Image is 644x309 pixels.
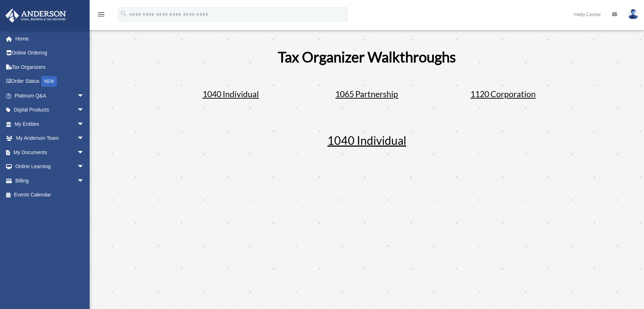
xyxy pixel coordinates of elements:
[77,131,91,146] span: arrow_drop_down
[77,160,91,174] span: arrow_drop_down
[77,117,91,132] span: arrow_drop_down
[5,117,95,131] a: My Entitiesarrow_drop_down
[5,32,95,46] a: Home
[5,131,95,146] a: My Anderson Teamarrow_drop_down
[628,9,639,19] img: User Pic
[5,60,95,74] a: Tax Organizers
[327,133,406,147] span: 1040 Individual
[5,74,95,89] a: Order StatusNEW
[203,89,259,99] span: 1040 Individual
[77,145,91,160] span: arrow_drop_down
[5,188,95,202] a: Events Calendar
[3,9,68,23] img: Anderson Advisors Platinum Portal
[77,89,91,103] span: arrow_drop_down
[335,89,398,99] span: 1065 Partnership
[41,76,57,87] div: NEW
[77,173,91,188] span: arrow_drop_down
[5,145,95,160] a: My Documentsarrow_drop_down
[97,10,105,19] i: menu
[97,13,105,19] a: menu
[5,89,95,103] a: Platinum Q&Aarrow_drop_down
[5,46,95,60] a: Online Ordering
[278,48,456,66] span: Tax Organizer Walkthroughs
[77,103,91,118] span: arrow_drop_down
[5,103,95,117] a: Digital Productsarrow_drop_down
[120,10,128,18] i: search
[5,173,95,188] a: Billingarrow_drop_down
[5,160,95,174] a: Online Learningarrow_drop_down
[470,89,536,99] span: 1120 Corporation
